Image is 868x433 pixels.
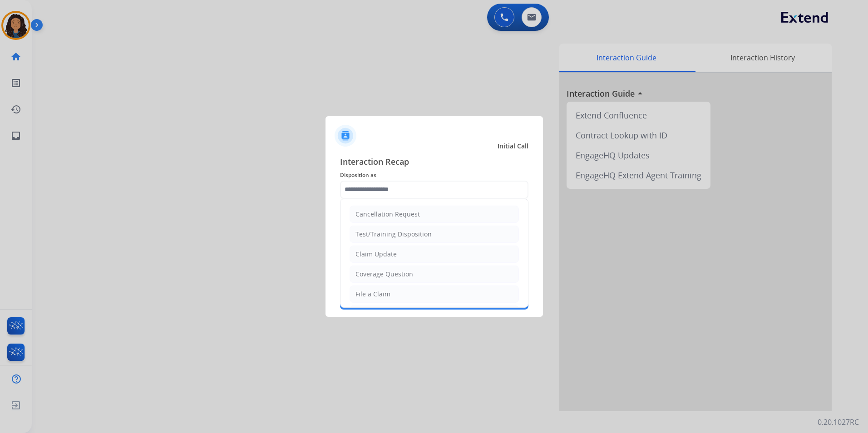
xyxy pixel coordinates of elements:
[340,170,528,181] span: Disposition as
[355,230,432,239] div: Test/Training Disposition
[355,270,413,279] div: Coverage Question
[498,142,528,151] span: Initial Call
[355,210,420,219] div: Cancellation Request
[355,290,390,299] div: File a Claim
[818,417,859,428] p: 0.20.1027RC
[335,125,356,147] img: contactIcon
[355,250,397,259] div: Claim Update
[340,155,528,170] span: Interaction Recap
